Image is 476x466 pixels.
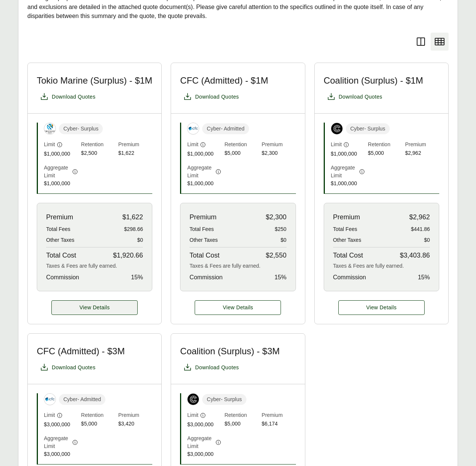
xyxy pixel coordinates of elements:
span: $2,300 [266,212,287,222]
img: Coalition [188,394,199,405]
div: Taxes & Fees are fully earned. [189,262,286,270]
span: $2,300 [262,149,296,158]
button: Download Quotes [324,89,386,104]
span: Limit [187,141,198,148]
span: Limit [44,141,55,148]
span: Retention [81,141,115,149]
span: Limit [44,411,55,419]
span: View Details [223,304,253,312]
span: Retention [224,411,258,420]
span: Cyber - Surplus [59,123,103,134]
a: Coalition (Surplus) - $1M details [338,300,425,315]
span: $250 [275,225,287,233]
span: Premium [333,212,360,222]
span: Total Fees [333,225,357,233]
span: $3,420 [118,420,152,429]
span: Limit [187,411,198,419]
button: Download Quotes [37,89,99,104]
h3: Tokio Marine (Surplus) - $1M [37,75,152,86]
span: $1,920.66 [113,250,143,261]
span: $2,500 [81,149,115,158]
span: $1,000,000 [44,180,78,187]
span: 15 % [131,273,143,282]
img: CFC [188,123,199,134]
span: $1,000,000 [331,180,365,187]
span: Other Taxes [333,236,361,244]
span: 15 % [275,273,287,282]
span: $3,000,000 [44,421,78,429]
button: View Details [51,300,138,315]
span: $1,622 [122,212,143,222]
span: Commission [46,273,79,282]
span: $0 [281,236,287,244]
span: Aggregate Limit [44,164,71,180]
span: 15 % [418,273,430,282]
span: $0 [137,236,143,244]
span: $5,000 [81,420,115,429]
span: Commission [189,273,222,282]
span: $5,000 [368,149,402,158]
button: Download Quotes [180,89,242,104]
span: $441.86 [411,225,430,233]
span: $5,000 [224,149,258,158]
span: Download Quotes [195,93,239,101]
img: Tokio Marine [44,123,56,134]
span: Other Taxes [46,236,74,244]
span: $5,000 [224,420,258,429]
a: CFC (Admitted) - $1M details [195,300,281,315]
span: Retention [224,141,258,149]
span: Download Quotes [195,364,239,372]
span: Limit [331,141,342,148]
span: Total Cost [333,250,363,261]
button: Download Quotes [180,360,242,375]
span: Cyber - Surplus [202,394,246,405]
span: Total Cost [46,250,76,261]
span: $2,962 [409,212,430,222]
span: Commission [333,273,366,282]
h3: Coalition (Surplus) - $1M [324,75,423,86]
span: View Details [80,304,110,312]
span: Aggregate Limit [331,164,357,180]
span: Retention [368,141,402,149]
span: Total Fees [46,225,71,233]
span: $1,622 [118,149,152,158]
span: Download Quotes [52,364,96,372]
img: Coalition [331,123,342,134]
span: Retention [81,411,115,420]
span: $6,174 [262,420,296,429]
a: Tokio Marine (Surplus) - $1M details [51,300,138,315]
span: Download Quotes [52,93,96,101]
span: Premium [118,141,152,149]
span: Cyber - Admitted [59,394,105,405]
span: $1,000,000 [187,150,221,158]
span: $3,403.86 [400,250,430,261]
h3: Coalition (Surplus) - $3M [180,346,279,357]
span: $3,000,000 [44,450,78,458]
img: CFC [44,394,56,405]
span: $0 [424,236,430,244]
button: Download Quotes [37,360,99,375]
span: Premium [262,411,296,420]
span: Download Quotes [339,93,383,101]
span: Total Cost [189,250,219,261]
span: Premium [118,411,152,420]
h3: CFC (Admitted) - $3M [37,346,125,357]
span: Other Taxes [189,236,218,244]
span: Premium [189,212,216,222]
span: $3,000,000 [187,421,221,429]
span: $2,550 [266,250,287,261]
span: Aggregate Limit [44,435,71,450]
div: Taxes & Fees are fully earned. [46,262,143,270]
span: $1,000,000 [187,180,221,187]
span: Cyber - Admitted [202,123,249,134]
span: $3,000,000 [187,450,221,458]
span: View Details [366,304,396,312]
span: Cyber - Surplus [346,123,390,134]
button: View Details [338,300,425,315]
span: Premium [46,212,73,222]
span: Total Fees [189,225,214,233]
span: Premium [262,141,296,149]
